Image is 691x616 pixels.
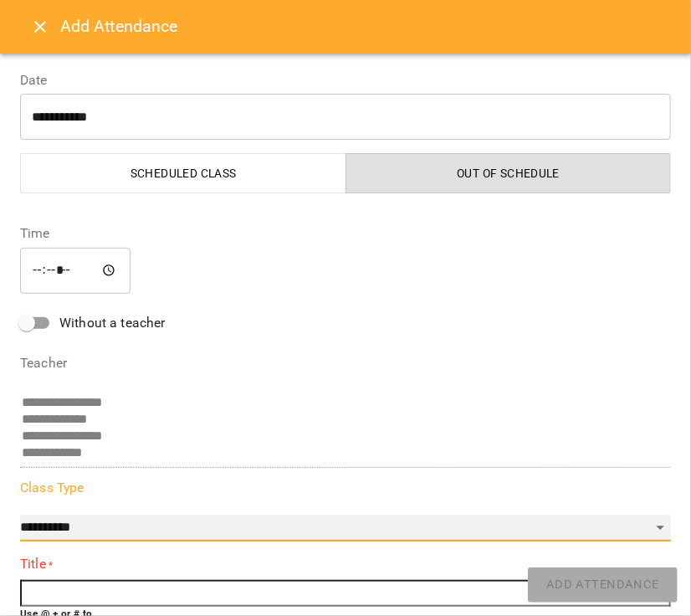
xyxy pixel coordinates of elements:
[20,74,671,87] label: Date
[20,227,671,240] label: Time
[356,163,662,183] span: Out of Schedule
[20,7,60,47] button: Close
[60,13,671,39] h6: Add Attendance
[20,555,671,574] label: Title
[345,153,672,193] button: Out of Schedule
[20,153,346,193] button: Scheduled class
[59,313,166,333] span: Without a teacher
[31,163,336,183] span: Scheduled class
[20,357,671,370] label: Teacher
[20,481,671,495] label: Class Type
